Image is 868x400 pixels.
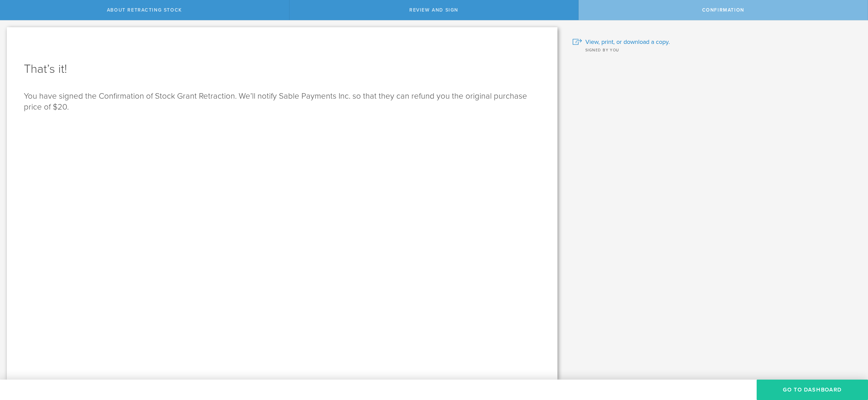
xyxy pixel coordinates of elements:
[757,380,868,400] button: Go to Dashboard
[585,37,670,46] span: View, print, or download a copy.
[572,46,858,53] div: Signed by you
[107,7,182,13] span: About Retracting Stock
[24,91,540,113] p: You have signed the Confirmation of Stock Grant Retraction. We’ll notify Sable Payments Inc. so t...
[24,61,540,77] h1: That’s it!
[409,7,458,13] span: Review and Sign
[834,347,868,380] iframe: Chat Widget
[702,7,744,13] span: Confirmation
